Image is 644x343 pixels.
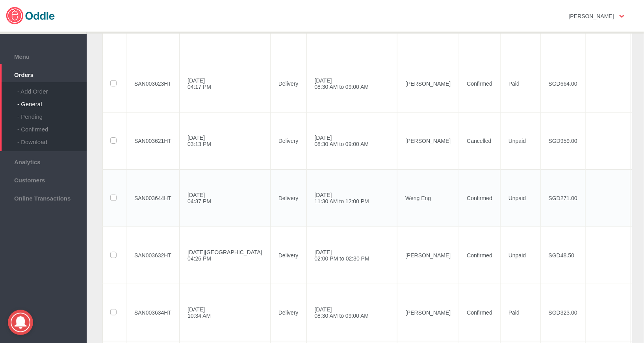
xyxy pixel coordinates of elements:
[306,284,397,341] td: [DATE] 08:30 AM to 09:00 AM
[180,227,271,284] td: [DATE][GEOGRAPHIC_DATA] 04:26 PM
[180,55,271,112] td: [DATE] 04:17 PM
[620,15,624,18] img: user-option-arrow.png
[270,169,306,227] td: Delivery
[540,112,585,169] td: SGD959.00
[459,112,501,169] td: Cancelled
[501,112,541,169] td: Unpaid
[397,284,459,341] td: [PERSON_NAME]
[126,284,180,341] td: SAN003634HT
[17,133,87,145] div: - Download
[306,169,397,227] td: [DATE] 11:30 AM to 12:00 PM
[17,120,87,133] div: - Confirmed
[501,169,541,227] td: Unpaid
[17,82,87,95] div: - Add Order
[540,169,585,227] td: SGD271.00
[306,55,397,112] td: [DATE] 08:30 AM to 09:00 AM
[180,169,271,227] td: [DATE] 04:37 PM
[4,157,83,165] span: Analytics
[501,284,541,341] td: Paid
[126,55,180,112] td: SAN003623HT
[180,284,271,341] td: [DATE] 10:34 AM
[397,55,459,112] td: [PERSON_NAME]
[270,55,306,112] td: Delivery
[306,227,397,284] td: [DATE] 02:00 PM to 02:30 PM
[540,284,585,341] td: SGD323.00
[397,227,459,284] td: [PERSON_NAME]
[270,112,306,169] td: Delivery
[126,169,180,227] td: SAN003644HT
[4,51,83,60] span: Menu
[4,175,83,184] span: Customers
[397,169,459,227] td: Weng Eng
[17,107,87,120] div: - Pending
[459,227,501,284] td: Confirmed
[126,112,180,169] td: SAN003621HT
[4,193,83,202] span: Online Transactions
[306,112,397,169] td: [DATE] 08:30 AM to 09:00 AM
[459,284,501,341] td: Confirmed
[4,69,83,78] span: Orders
[270,284,306,341] td: Delivery
[180,112,271,169] td: [DATE] 03:13 PM
[569,13,614,19] strong: [PERSON_NAME]
[17,95,87,107] div: - General
[501,55,541,112] td: Paid
[540,55,585,112] td: SGD664.00
[270,227,306,284] td: Delivery
[397,112,459,169] td: [PERSON_NAME]
[501,227,541,284] td: Unpaid
[126,227,180,284] td: SAN003632HT
[540,227,585,284] td: SGD48.50
[459,55,501,112] td: Confirmed
[459,169,501,227] td: Confirmed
